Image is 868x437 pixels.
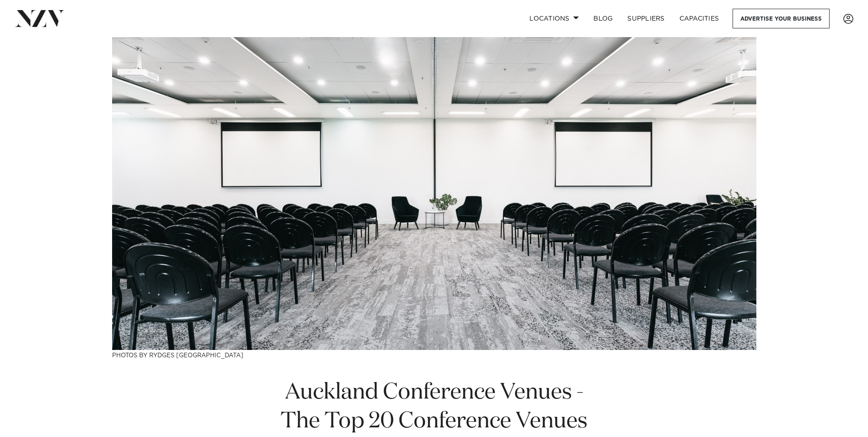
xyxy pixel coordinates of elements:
[112,350,756,360] h3: Photos by Rydges [GEOGRAPHIC_DATA]
[672,9,727,28] a: Capacities
[15,10,65,27] img: nzv-logo.png
[522,9,586,28] a: Locations
[112,37,756,350] img: Auckland Conference Venues - The Top 20 Conference Venues
[620,9,672,28] a: SUPPLIERS
[278,378,591,436] h1: Auckland Conference Venues - The Top 20 Conference Venues
[733,9,830,28] a: Advertise your business
[586,9,620,28] a: BLOG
